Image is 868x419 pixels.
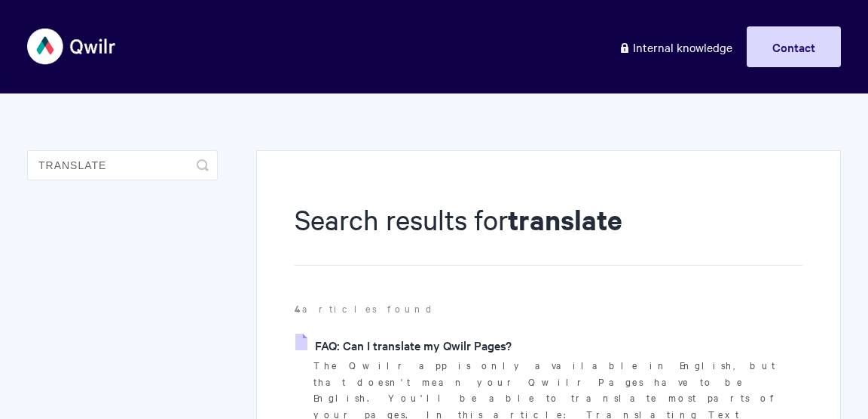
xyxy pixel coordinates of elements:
h1: Search results for [295,200,802,266]
a: Internal knowledge [607,26,744,67]
a: FAQ: Can I translate my Qwilr Pages? [295,334,512,356]
p: articles found [295,300,802,317]
input: Search [27,150,218,180]
strong: translate [508,201,622,238]
img: Qwilr Help Center [27,18,117,75]
a: Contact [747,26,841,67]
strong: 4 [295,301,302,316]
